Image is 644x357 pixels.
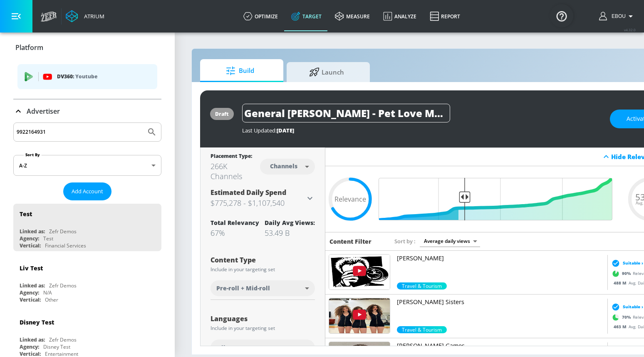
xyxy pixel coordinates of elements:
span: Suitable › [623,304,643,310]
img: UU5sGdW8Jf7ijogDhcIFRmlw [329,298,390,333]
span: 463 M [614,323,629,329]
h6: Content Filter [329,237,372,245]
p: [PERSON_NAME] Sisters [397,298,604,306]
span: 70 % [622,314,633,320]
div: Include in your targeting set [211,326,315,331]
span: Add Account [72,187,103,196]
a: optimize [237,1,285,31]
span: Estimated Daily Spend [211,188,286,197]
span: [DATE] [277,127,294,134]
a: Analyze [376,1,423,31]
div: Liv Test [20,264,43,272]
span: All Languages [217,344,259,352]
div: Platform [13,36,161,59]
div: Linked as: [20,282,45,289]
button: Ebou [599,11,636,21]
button: Open Resource Center [550,4,573,27]
div: Other [45,296,58,303]
span: Suitable › [623,260,643,266]
div: Include in your targeting set [211,267,315,272]
button: Submit Search [143,123,161,141]
div: Zefr Demos [49,282,77,289]
div: Vertical: [20,296,41,303]
div: TestLinked as:Zefr DemosAgency:TestVertical:Financial Services [13,204,161,251]
div: draft [215,110,229,117]
a: [PERSON_NAME] [397,254,604,282]
span: login as: ebou.njie@zefr.com [608,13,626,19]
a: Target [285,1,328,31]
div: Test [20,210,32,218]
div: Suitable › [609,259,643,267]
div: Linked as: [20,228,45,235]
div: Liv TestLinked as:Zefr DemosAgency:N/AVertical:Other [13,258,161,305]
div: Daily Avg Views: [265,219,315,227]
span: Travel & Tourism [397,326,447,333]
div: Platform [13,59,161,99]
h3: $775,278 - $1,107,540 [211,197,305,209]
div: N/A [43,289,52,296]
input: Search by name [17,127,143,137]
div: Financial Services [45,242,86,249]
div: Last Updated: [242,127,602,134]
a: measure [328,1,376,31]
span: Build [208,61,272,81]
span: Launch [295,62,358,82]
div: 67% [211,228,259,238]
a: [PERSON_NAME] Sisters [397,298,604,326]
span: v 4.32.0 [624,27,636,32]
div: 90.0% [397,282,447,290]
span: 90 % [622,270,633,277]
div: Agency: [20,343,39,350]
div: Agency: [20,289,39,296]
p: Youtube [75,72,97,81]
label: Sort By [24,152,42,157]
p: [PERSON_NAME] [397,254,604,262]
div: Agency: [20,235,39,242]
div: 266K Channels [211,161,260,181]
span: Relevance [334,196,366,202]
a: Atrium [66,10,104,22]
span: Sort by [394,237,416,245]
div: Average daily views [420,235,480,247]
span: Pre-roll + Mid-roll [216,284,270,292]
div: 70.0% [397,326,447,333]
p: Platform [15,43,43,52]
div: Advertiser [13,100,161,123]
button: Add Account [63,182,111,200]
div: Disney Test [43,343,70,350]
div: A-Z [13,155,161,176]
p: DV360: [57,72,151,81]
div: Vertical: [20,242,41,249]
span: 488 M [614,280,629,285]
div: Suitable › [609,302,643,311]
div: Atrium [81,12,104,20]
p: [PERSON_NAME] Games [397,342,604,350]
div: Disney Test [20,318,54,326]
div: Languages [211,315,315,322]
span: Travel & Tourism [397,282,447,290]
div: All Languages [211,340,315,356]
div: Total Relevancy [211,219,259,227]
img: UUKaCalz5N5ienIbfPzEbYuA [329,255,390,290]
div: Zefr Demos [49,228,77,235]
a: Report [423,1,467,31]
input: Final Threshold [384,178,617,220]
div: Linked as: [20,336,45,343]
div: Content Type [211,257,315,263]
div: Estimated Daily Spend$775,278 - $1,107,540 [211,188,315,209]
ul: list of platforms [17,61,157,95]
div: Zefr Demos [49,336,77,343]
p: Advertiser [27,107,60,116]
div: DV360: Youtube [17,64,157,89]
div: Placement Type: [211,152,260,161]
div: 53.49 B [265,228,315,238]
div: Test [43,235,53,242]
div: Channels [266,162,302,170]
